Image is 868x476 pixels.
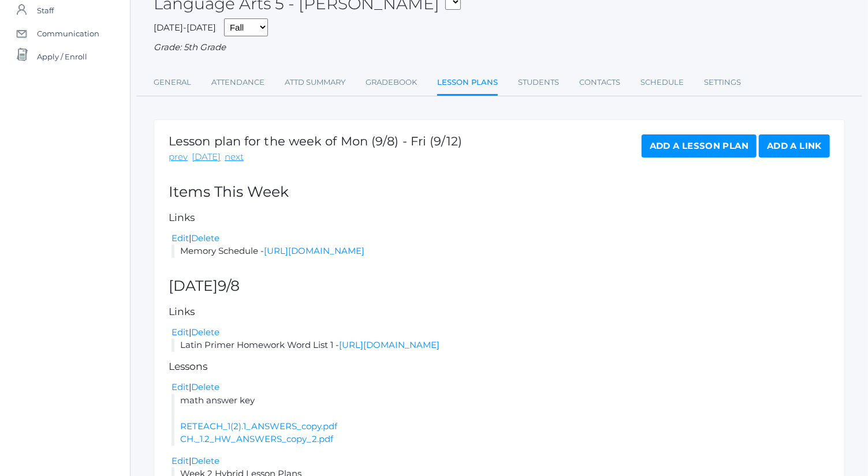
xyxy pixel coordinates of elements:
a: Attd Summary [285,71,345,94]
a: Edit [172,233,189,243]
span: 9/8 [218,277,240,294]
h5: Links [169,306,830,317]
div: Grade: 5th Grade [154,41,845,54]
span: Apply / Enroll [37,45,87,68]
a: Edit [172,381,189,392]
a: Students [518,71,559,94]
a: Edit [172,327,189,338]
h2: [DATE] [169,278,830,294]
div: | [172,455,830,468]
a: Settings [704,71,741,94]
a: Delete [191,233,219,243]
a: [URL][DOMAIN_NAME] [339,339,439,350]
span: Communication [37,22,99,45]
a: [URL][DOMAIN_NAME] [264,245,364,256]
a: Add a Lesson Plan [642,134,757,158]
h2: Items This Week [169,184,830,200]
h5: Links [169,212,830,223]
a: Schedule [640,71,684,94]
a: Gradebook [366,71,417,94]
a: next [225,151,244,164]
a: Edit [172,455,189,466]
li: Memory Schedule - [172,245,830,258]
a: Contacts [579,71,620,94]
h1: Lesson plan for the week of Mon (9/8) - Fri (9/12) [169,134,462,148]
a: Lesson Plans [437,71,498,96]
a: Delete [191,327,219,338]
a: prev [169,151,188,164]
a: CH._1.2_HW_ANSWERS_copy_2.pdf [180,433,333,444]
a: Add a Link [759,134,830,158]
div: | [172,326,830,339]
a: General [154,71,191,94]
li: Latin Primer Homework Word List 1 - [172,339,830,352]
li: math answer key [172,394,830,446]
a: Delete [191,381,219,392]
div: | [172,232,830,245]
h5: Lessons [169,361,830,372]
div: | [172,381,830,394]
span: [DATE]-[DATE] [154,22,216,33]
a: Attendance [211,71,265,94]
a: RETEACH_1(2).1_ANSWERS_copy.pdf [180,421,337,432]
a: Delete [191,455,219,466]
a: [DATE] [192,151,221,164]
